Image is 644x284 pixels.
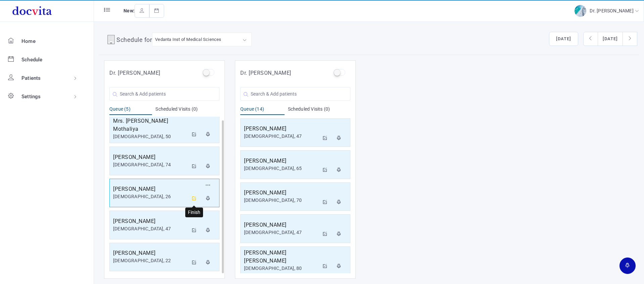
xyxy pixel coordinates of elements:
div: Queue (5) [109,106,152,115]
h5: Dr. [PERSON_NAME] [109,69,160,77]
span: Patients [21,75,41,81]
div: [DEMOGRAPHIC_DATA], 50 [113,133,188,140]
h5: Dr. [PERSON_NAME] [240,69,291,77]
div: [DEMOGRAPHIC_DATA], 47 [113,225,188,232]
h5: [PERSON_NAME] [113,217,188,225]
div: [DEMOGRAPHIC_DATA], 47 [244,133,319,140]
span: Settings [21,94,41,100]
h5: [PERSON_NAME] [244,157,319,165]
h5: [PERSON_NAME] [244,189,319,197]
input: Search & Add patients [109,87,219,101]
div: [DEMOGRAPHIC_DATA], 26 [113,193,188,200]
div: [DEMOGRAPHIC_DATA], 74 [113,161,188,168]
button: [DATE] [549,32,578,46]
div: Scheduled Visits (0) [155,106,219,115]
div: [DEMOGRAPHIC_DATA], 47 [244,229,319,236]
h5: [PERSON_NAME] [244,221,319,229]
img: img-2.jpg [575,5,586,17]
button: [DATE] [598,32,623,46]
div: Finish [185,208,203,217]
h5: [PERSON_NAME] [244,125,319,133]
h5: [PERSON_NAME] [113,185,188,193]
span: New: [123,8,135,13]
span: Home [21,38,36,44]
h5: [PERSON_NAME] [113,153,188,161]
span: Dr. [PERSON_NAME] [590,8,635,13]
div: Scheduled Visits (0) [288,106,351,115]
div: [DEMOGRAPHIC_DATA], 22 [113,257,188,264]
div: Queue (14) [240,106,285,115]
h4: Schedule for [116,35,152,46]
div: [DEMOGRAPHIC_DATA], 80 [244,265,319,272]
h5: [PERSON_NAME] [PERSON_NAME] [244,249,319,265]
h5: [PERSON_NAME] [113,249,188,257]
h5: Mrs. [PERSON_NAME] Mothaliya [113,117,188,133]
span: Schedule [21,57,43,63]
div: [DEMOGRAPHIC_DATA], 65 [244,165,319,172]
div: Vedanta Inst of Medical Sciences [155,36,221,43]
input: Search & Add patients [240,87,350,101]
div: [DEMOGRAPHIC_DATA], 70 [244,197,319,204]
